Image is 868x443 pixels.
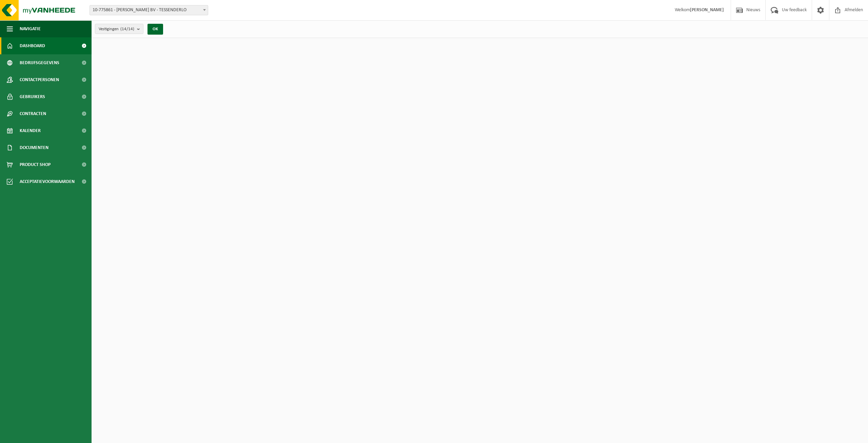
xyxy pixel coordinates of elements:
span: Vestigingen [99,24,134,34]
span: Documenten [20,139,48,156]
span: Bedrijfsgegevens [20,54,59,71]
span: 10-775861 - YVES MAES BV - TESSENDERLO [90,5,208,15]
span: Contracten [20,105,46,122]
button: OK [147,24,163,35]
span: Product Shop [20,156,51,173]
button: Vestigingen(14/14) [95,24,143,34]
span: Kalender [20,122,41,139]
strong: [PERSON_NAME] [690,7,724,13]
span: Dashboard [20,37,45,54]
span: 10-775861 - YVES MAES BV - TESSENDERLO [90,5,208,15]
span: Contactpersonen [20,71,59,88]
span: Navigatie [20,20,41,37]
count: (14/14) [120,27,134,31]
span: Gebruikers [20,88,45,105]
span: Acceptatievoorwaarden [20,173,75,190]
